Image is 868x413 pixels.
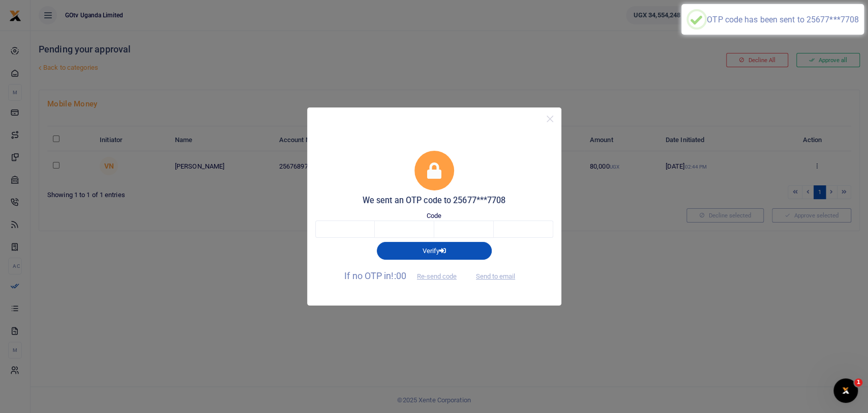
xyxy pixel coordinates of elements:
[543,112,557,126] button: Close
[854,378,862,387] span: 1
[315,196,553,206] h5: We sent an OTP code to 25677***7708
[833,378,858,403] iframe: Intercom live chat
[391,270,406,281] span: !:00
[427,211,441,221] label: Code
[377,242,492,259] button: Verify
[707,15,859,24] div: OTP code has been sent to 25677***7708
[344,270,465,281] span: If no OTP in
